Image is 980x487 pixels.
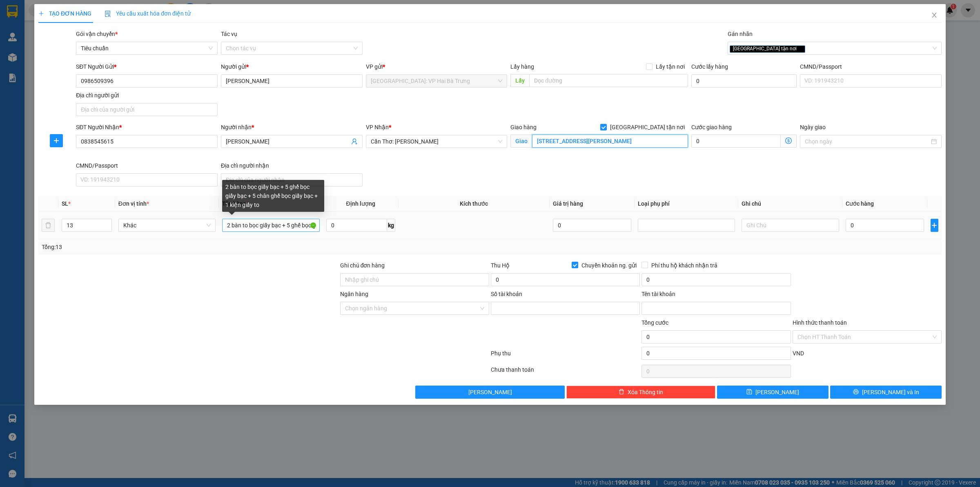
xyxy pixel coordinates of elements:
span: Gói vận chuyển [76,31,118,37]
span: Lấy hàng [510,63,534,70]
button: save[PERSON_NAME] [717,386,829,399]
div: 2 bàn to bọc giấy bạc + 5 ghế bọc giấy bạc + 5 chân ghế bọc giấy bạc + 1 kiện giấy to [222,180,324,212]
input: Ngày giao [805,137,929,146]
span: Hà Nội: VP Hai Bà Trưng [371,75,503,87]
span: [PERSON_NAME] [468,388,512,397]
img: icon [105,11,111,17]
button: printer[PERSON_NAME] và In [830,386,942,399]
label: Hình thức thanh toán [793,319,847,326]
input: Ghi Chú [742,219,839,232]
span: Cước hàng [846,200,874,207]
span: close [798,47,802,51]
span: [PERSON_NAME] và In [862,388,919,397]
label: Cước lấy hàng [691,63,728,70]
input: Địa chỉ của người nhận [221,173,363,186]
span: close [931,12,938,18]
input: Giao tận nơi [532,135,688,148]
span: Phí thu hộ khách nhận trả [648,261,721,270]
span: SL [62,200,68,207]
span: Đơn vị tính [118,200,149,207]
label: Tác vụ [221,31,237,37]
input: Địa chỉ của người gửi [76,103,218,116]
button: delete [42,219,55,232]
label: Ngày giao [800,124,826,130]
input: Dọc đường [529,74,688,87]
button: plus [50,134,63,147]
span: plus [38,11,44,16]
span: Lấy [510,74,529,87]
span: Tiêu chuẩn [81,42,213,54]
span: plus [50,137,62,144]
div: Chưa thanh toán [490,365,641,379]
div: Phụ thu [490,349,641,363]
div: SĐT Người Nhận [76,123,218,132]
input: Cước giao hàng [691,135,781,148]
span: delete [619,389,624,395]
span: kg [387,219,395,232]
span: Định lượng [346,200,375,207]
span: dollar-circle [785,137,792,144]
input: VD: Bàn, Ghế [222,219,319,232]
label: Số tài khoản [491,291,522,297]
span: Xóa Thông tin [628,388,663,397]
div: VP gửi [366,62,508,71]
span: save [746,389,752,395]
div: Địa chỉ người gửi [76,91,218,100]
div: SĐT Người Gửi [76,62,218,71]
div: Địa chỉ người nhận [221,161,363,170]
input: Cước lấy hàng [691,74,797,88]
div: Tổng: 13 [42,242,378,251]
div: CMND/Passport [800,62,942,71]
span: [GEOGRAPHIC_DATA] tận nơi [730,45,805,53]
span: user-add [351,138,358,145]
span: TẠO ĐƠN HÀNG [38,10,91,17]
span: Yêu cầu xuất hóa đơn điện tử [105,10,191,17]
label: Ghi chú đơn hàng [340,262,385,269]
span: VP Nhận [366,124,389,130]
button: Close [923,4,946,27]
span: Giá trị hàng [553,200,583,207]
span: printer [853,389,859,395]
th: Ghi chú [738,196,842,212]
span: Thu Hộ [491,262,510,269]
span: Khác [123,219,211,231]
span: Cần Thơ: Kho Ninh Kiều [371,135,503,148]
span: VND [793,350,804,357]
label: Tên tài khoản [641,291,675,297]
button: plus [931,219,938,232]
label: Cước giao hàng [691,124,732,130]
div: Người nhận [221,123,363,132]
span: Lấy tận nơi [653,62,688,71]
input: Ghi chú đơn hàng [340,273,489,286]
span: [PERSON_NAME] [755,388,799,397]
label: Gán nhãn [728,31,753,37]
span: plus [931,222,938,229]
span: [GEOGRAPHIC_DATA] tận nơi [607,123,688,132]
input: Tên tài khoản [641,302,791,315]
span: Tổng cước [641,319,668,326]
span: Giao hàng [510,124,537,130]
th: Loại phụ phí [635,196,738,212]
label: Ngân hàng [340,291,368,297]
button: deleteXóa Thông tin [566,386,715,399]
input: Số tài khoản [491,302,640,315]
span: Chuyển khoản ng. gửi [578,261,640,270]
button: [PERSON_NAME] [415,386,564,399]
span: Giao [510,135,532,148]
input: 0 [553,219,631,232]
div: Người gửi [221,62,363,71]
div: CMND/Passport [76,161,218,170]
input: Ngân hàng [345,302,479,314]
span: Kích thước [460,200,488,207]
